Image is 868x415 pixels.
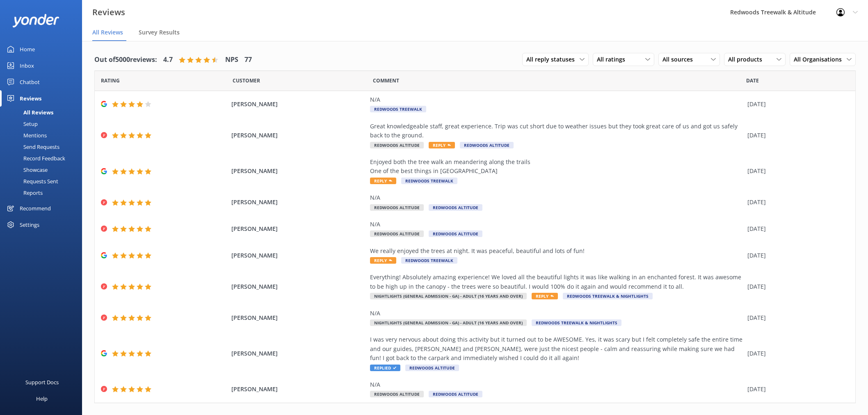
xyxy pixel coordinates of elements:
div: Support Docs [25,374,59,390]
span: [PERSON_NAME] [231,224,366,233]
span: [PERSON_NAME] [231,251,366,260]
div: [DATE] [747,349,845,358]
span: [PERSON_NAME] [231,282,366,291]
span: Replied [370,365,400,371]
div: [DATE] [747,282,845,291]
span: All sources [662,55,698,64]
a: Reports [5,187,82,198]
div: [DATE] [747,251,845,260]
span: Date [746,77,759,84]
h4: Out of 5000 reviews: [94,55,157,65]
div: [DATE] [747,313,845,322]
span: Reply [370,257,396,264]
div: N/A [370,220,743,229]
span: Question [373,77,399,84]
h4: NPS [225,55,238,65]
span: All Organisations [794,55,847,64]
span: Redwoods Treewalk [370,106,426,112]
div: Mentions [5,130,47,141]
div: Everything! Absolutely amazing experience! We loved all the beautiful lights it was like walking ... [370,273,743,291]
div: Help [36,390,48,407]
div: All Reviews [5,107,53,118]
div: [DATE] [747,100,845,109]
span: [PERSON_NAME] [231,131,366,140]
div: N/A [370,309,743,318]
div: N/A [370,380,743,389]
span: [PERSON_NAME] [231,313,366,322]
div: [DATE] [747,385,845,394]
h3: Reviews [92,6,125,19]
span: All ratings [597,55,630,64]
a: Requests Sent [5,176,82,187]
span: Redwoods Treewalk [401,178,457,184]
div: Settings [20,217,39,233]
a: Record Feedback [5,153,82,164]
a: Send Requests [5,141,82,153]
span: Redwoods Altitude [370,204,424,211]
div: Reports [5,187,43,198]
div: N/A [370,95,743,104]
span: [PERSON_NAME] [231,385,366,394]
span: Redwoods Altitude [460,142,514,148]
span: Date [101,77,120,84]
span: All reply statuses [526,55,580,64]
span: All Reviews [92,28,123,36]
span: Redwoods Altitude [370,391,424,397]
span: [PERSON_NAME] [231,166,366,176]
div: Reviews [20,90,41,107]
div: Chatbot [20,74,40,90]
div: Recommend [20,200,51,217]
span: Redwoods Altitude [370,142,424,148]
div: Home [20,41,35,57]
span: Nightlights (General Admission - GA) - Adult (16 years and over) [370,293,527,299]
h4: 4.7 [163,55,173,65]
div: [DATE] [747,224,845,233]
div: Showcase [5,164,48,176]
div: Send Requests [5,141,59,153]
div: I was very nervous about doing this activity but it turned out to be AWESOME. Yes, it was scary b... [370,335,743,363]
span: Redwoods Altitude [405,365,459,371]
span: [PERSON_NAME] [231,100,366,109]
span: Nightlights (General Admission - GA) - Adult (16 years and over) [370,319,527,326]
span: Redwoods Altitude [429,391,482,397]
span: Reply [429,142,455,148]
span: Reply [370,178,396,184]
img: yonder-white-logo.png [12,14,59,27]
span: Redwoods Altitude [429,204,482,211]
span: All products [728,55,767,64]
span: Redwoods Treewalk [401,257,457,264]
a: Showcase [5,164,82,176]
span: Redwoods Altitude [370,230,424,237]
a: All Reviews [5,107,82,118]
a: Mentions [5,130,82,141]
span: Redwoods Altitude [429,230,482,237]
div: Requests Sent [5,176,58,187]
span: Reply [532,293,558,299]
div: [DATE] [747,198,845,207]
span: Redwoods Treewalk & Nightlights [532,319,621,326]
span: [PERSON_NAME] [231,198,366,207]
div: N/A [370,193,743,202]
span: Redwoods Treewalk & Nightlights [563,293,653,299]
div: We really enjoyed the trees at night. It was peaceful, beautiful and lots of fun! [370,246,743,255]
div: Inbox [20,57,34,74]
div: [DATE] [747,131,845,140]
h4: 77 [244,55,252,65]
div: Great knowledgeable staff, great experience. Trip was cut short due to weather issues but they to... [370,122,743,140]
span: Survey Results [139,28,180,36]
span: Date [233,77,260,84]
div: Enjoyed both the tree walk an meandering along the trails One of the best things in [GEOGRAPHIC_D... [370,157,743,176]
div: Setup [5,118,38,130]
div: Record Feedback [5,153,65,164]
span: [PERSON_NAME] [231,349,366,358]
div: [DATE] [747,166,845,176]
a: Setup [5,118,82,130]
